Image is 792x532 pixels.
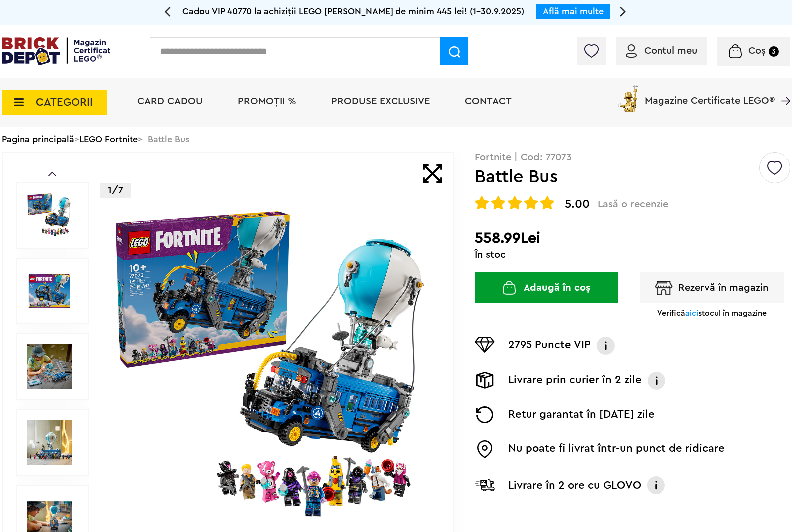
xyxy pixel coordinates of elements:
p: 1/7 [100,183,131,198]
img: Evaluare cu stele [508,196,522,210]
img: Evaluare cu stele [540,196,554,210]
span: 5.00 [565,198,590,210]
small: 3 [769,46,779,57]
p: 2795 Puncte VIP [508,337,591,355]
p: Livrare în 2 ore cu GLOVO [508,477,641,493]
span: aici [685,309,698,317]
span: Magazine Certificate LEGO® [645,83,775,106]
img: Easybox [475,440,495,458]
span: Contul meu [644,46,697,56]
img: Seturi Lego Battle Bus [27,420,72,465]
button: Rezervă în magazin [640,272,784,303]
a: LEGO Fortnite [79,135,138,144]
a: Contact [465,96,512,106]
img: Battle Bus [111,206,431,527]
a: Card Cadou [137,96,203,106]
p: Nu poate fi livrat într-un punct de ridicare [508,440,725,458]
a: Contul meu [626,46,697,56]
p: Verifică stocul în magazine [657,308,767,318]
img: Livrare Glovo [475,479,495,491]
img: Battle Bus LEGO 77073 [27,344,72,389]
a: PROMOȚII % [238,96,296,106]
button: Adaugă în coș [475,272,618,303]
img: Livrare [475,372,495,389]
img: Battle Bus [27,268,72,313]
span: Cadou VIP 40770 la achiziții LEGO [PERSON_NAME] de minim 445 lei! (1-30.9.2025) [182,7,524,16]
p: Retur garantat în [DATE] zile [508,406,655,423]
a: Prev [48,172,56,176]
span: CATEGORII [36,97,93,108]
img: Evaluare cu stele [524,196,538,210]
p: Livrare prin curier în 2 zile [508,372,642,390]
h1: Battle Bus [475,168,758,186]
p: Fortnite | Cod: 77073 [475,152,790,162]
h2: 558.99Lei [475,229,790,247]
img: Returnare [475,406,495,423]
img: Battle Bus [27,193,72,238]
div: > > Battle Bus [2,127,790,152]
a: Magazine Certificate LEGO® [775,83,790,93]
img: Evaluare cu stele [475,196,489,210]
a: Produse exclusive [331,96,430,106]
img: Evaluare cu stele [491,196,505,210]
img: Info livrare cu GLOVO [646,475,666,495]
span: Lasă o recenzie [598,198,668,210]
img: Puncte VIP [475,337,495,353]
div: În stoc [475,250,790,260]
img: Info VIP [596,337,616,355]
a: Pagina principală [2,135,74,144]
span: Coș [748,46,766,56]
img: Info livrare prin curier [647,372,666,390]
a: Află mai multe [543,7,604,16]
